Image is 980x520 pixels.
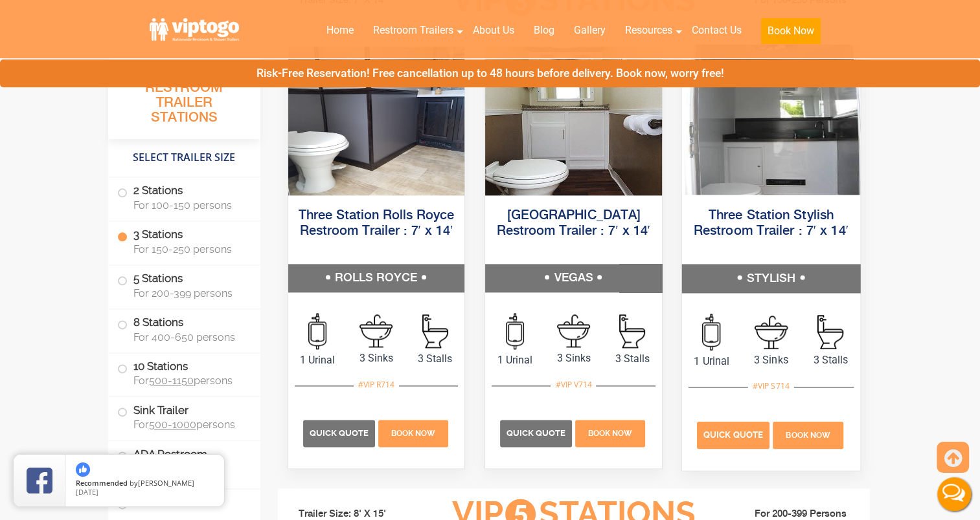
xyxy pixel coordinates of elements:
label: 8 Stations [117,309,251,349]
img: an icon of urinal [506,313,524,349]
span: Quick Quote [507,428,565,438]
img: an icon of stall [817,314,843,349]
a: Blog [524,16,564,45]
label: 5 Stations [117,265,251,305]
a: Restroom Trailers [363,16,463,45]
img: Side view of three station restroom trailer with three separate doors with signs [681,44,860,194]
span: For persons [133,374,245,387]
span: For persons [133,418,245,431]
label: ADA Restroom Trailers [117,440,251,484]
span: For 100-150 persons [133,199,245,211]
span: 3 Sinks [347,351,405,366]
span: For 400-650 persons [133,331,245,343]
span: Book Now [391,429,435,438]
h5: ROLLS ROYCE [288,264,465,292]
img: an icon of sink [359,314,393,347]
div: #VIP V714 [551,376,596,393]
span: Quick Quote [310,428,369,438]
img: Side view of three station restroom trailer with three separate doors with signs [485,47,662,195]
a: About Us [463,16,524,45]
a: Resources [615,16,682,45]
label: Sink Trailer [117,396,251,437]
span: 3 Sinks [741,352,801,367]
a: Book Now [751,16,830,52]
span: 3 Sinks [544,351,603,366]
span: [PERSON_NAME] [138,478,194,488]
img: an icon of urinal [702,313,720,350]
img: Review Rating [27,468,52,493]
span: Recommended [76,478,128,488]
span: 1 Urinal [288,352,347,368]
h4: Select Trailer Size [108,146,260,170]
a: Quick Quote [500,426,574,439]
img: Side view of three station restroom trailer with three separate doors with signs [288,47,465,195]
h3: All Portable Restroom Trailer Stations [108,61,260,139]
span: Quick Quote [703,429,763,439]
img: an icon of stall [619,314,645,348]
label: 2 Stations [117,177,251,217]
tcxspan: Call 500-1000 via 3CX [149,418,196,431]
img: an icon of urinal [308,313,326,349]
span: 3 Stalls [405,351,464,367]
a: Quick Quote [697,428,771,440]
button: Book Now [761,18,821,44]
span: For 200-399 persons [133,287,245,299]
img: an icon of sink [754,315,788,349]
h5: STYLISH [681,264,860,292]
a: Three Station Rolls Royce Restroom Trailer : 7′ x 14′ [299,209,454,238]
a: Contact Us [682,16,751,45]
span: 1 Urinal [681,353,741,369]
div: #VIP S714 [748,377,794,394]
span: 3 Stalls [603,351,662,367]
img: an icon of stall [422,314,448,348]
a: Gallery [564,16,615,45]
a: Book Now [376,426,450,439]
label: 10 Stations [117,353,251,393]
div: #VIP R714 [354,376,399,393]
label: 3 Stations [117,221,251,261]
a: Book Now [574,426,647,439]
a: Home [317,16,363,45]
span: [DATE] [76,487,98,497]
a: Three Station Stylish Restroom Trailer : 7′ x 14′ [694,208,849,237]
a: [GEOGRAPHIC_DATA] Restroom Trailer : 7′ x 14′ [497,209,650,238]
span: For 150-250 persons [133,243,245,255]
span: by [76,479,214,488]
a: Quick Quote [303,426,377,439]
a: Book Now [771,428,845,440]
h5: VEGAS [485,264,662,292]
button: Live Chat [928,468,980,520]
img: thumbs up icon [76,462,90,477]
span: Book Now [588,429,632,438]
tcxspan: Call 500-1150 via 3CX [149,374,194,387]
span: 1 Urinal [485,352,544,368]
img: an icon of sink [557,314,590,347]
span: 3 Stalls [801,352,860,367]
span: Book Now [786,430,830,439]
